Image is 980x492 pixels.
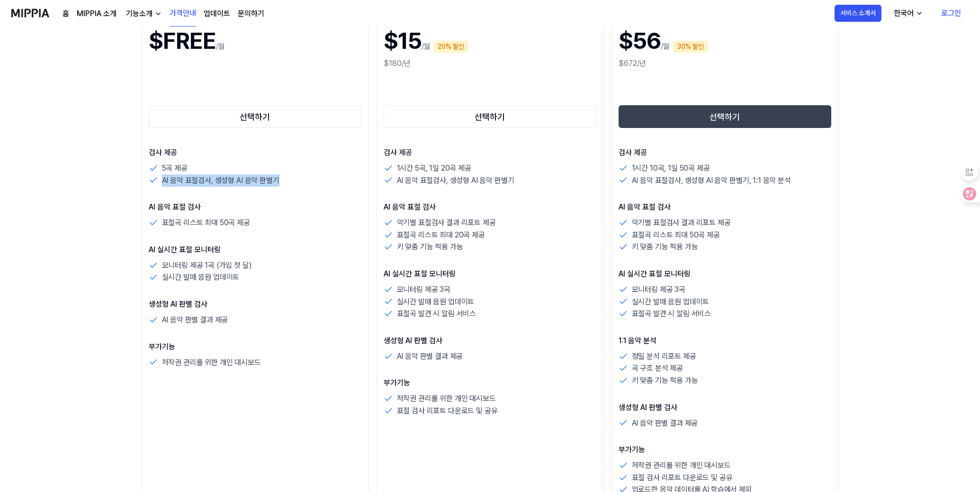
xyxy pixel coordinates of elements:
p: 모니터링 제공 3곡 [632,283,685,296]
p: AI 음악 표절검사, 생성형 AI 음악 판별기 [397,174,514,187]
p: 표절곡 발견 시 알림 서비스 [632,308,711,320]
p: 검사 제공 [384,147,597,158]
p: 저작권 관리를 위한 개인 대시보드 [632,459,731,472]
div: $672/년 [619,58,832,69]
p: /월 [422,41,431,52]
h1: $15 [384,24,422,58]
a: 가격안내 [170,0,196,27]
p: 표절곡 리스트 최대 50곡 제공 [162,217,250,229]
a: 선택하기 [384,103,597,130]
a: 문의하기 [238,8,264,19]
p: AI 음악 표절검사, 생성형 AI 음악 판별기, 1:1 음악 분석 [632,174,791,187]
button: 한국어 [886,4,929,23]
h1: $FREE [149,24,216,58]
p: 부가기능 [384,377,597,389]
p: 키 맞춤 기능 적용 가능 [632,241,698,253]
div: $180/년 [384,58,597,69]
a: 홈 [63,8,69,19]
p: AI 실시간 표절 모니터링 [619,268,832,280]
p: 부가기능 [619,444,832,456]
p: 생성형 AI 판별 검사 [149,299,362,310]
p: AI 음악 표절 검사 [619,201,832,213]
p: AI 음악 표절 검사 [149,201,362,213]
p: 표절곡 리스트 최대 50곡 제공 [632,229,720,241]
p: 키 맞춤 기능 적용 가능 [397,241,463,253]
p: AI 음악 판별 결과 제공 [397,350,463,363]
p: 1시간 5곡, 1일 20곡 제공 [397,162,471,174]
p: 악기별 표절검사 결과 리포트 제공 [397,217,496,229]
p: 1시간 10곡, 1일 50곡 제공 [632,162,710,174]
p: 모니터링 제공 3곡 [397,283,450,296]
p: AI 음악 판별 결과 제공 [632,417,698,429]
h1: $56 [619,24,661,58]
p: 검사 제공 [149,147,362,158]
p: 정밀 분석 리포트 제공 [632,350,696,363]
p: 표절곡 리스트 최대 20곡 제공 [397,229,485,241]
p: 실시간 발매 음원 업데이트 [162,271,240,283]
a: 업데이트 [204,8,230,19]
p: 부가기능 [149,341,362,353]
p: /월 [661,41,670,52]
p: AI 실시간 표절 모니터링 [384,268,597,280]
p: 5곡 제공 [162,162,188,174]
div: 20% 할인 [434,41,468,53]
p: 실시간 발매 음원 업데이트 [397,296,475,308]
p: 생성형 AI 판별 검사 [384,335,597,346]
p: 키 맞춤 기능 적용 가능 [632,374,698,387]
p: AI 음악 표절검사, 생성형 AI 음악 판별기 [162,174,279,187]
p: 표절 검사 리포트 다운로드 및 공유 [397,405,498,417]
p: 검사 제공 [619,147,832,158]
p: 표절 검사 리포트 다운로드 및 공유 [632,472,733,484]
p: 실시간 발매 음원 업데이트 [632,296,710,308]
p: 저작권 관리를 위한 개인 대시보드 [162,356,261,369]
p: AI 음악 판별 결과 제공 [162,314,228,326]
p: AI 실시간 표절 모니터링 [149,244,362,255]
p: AI 음악 표절 검사 [384,201,597,213]
a: 선택하기 [619,103,832,130]
div: 기능소개 [124,8,154,19]
p: 곡 구조 분석 제공 [632,362,683,374]
p: 생성형 AI 판별 검사 [619,402,832,413]
p: 1:1 음악 분석 [619,335,832,346]
p: 모니터링 제공 1곡 (가입 첫 달) [162,259,252,272]
img: down [154,10,162,18]
button: 선택하기 [384,105,597,128]
p: 저작권 관리를 위한 개인 대시보드 [397,392,496,405]
button: 기능소개 [124,8,162,19]
a: 선택하기 [149,103,362,130]
p: 악기별 표절검사 결과 리포트 제공 [632,217,731,229]
button: 선택하기 [619,105,832,128]
p: /월 [216,41,225,52]
a: MIPPIA 소개 [77,8,117,19]
div: 한국어 [892,8,916,19]
div: 30% 할인 [673,41,708,53]
button: 서비스 소개서 [835,5,881,22]
button: 선택하기 [149,105,362,128]
p: 표절곡 발견 시 알림 서비스 [397,308,477,320]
